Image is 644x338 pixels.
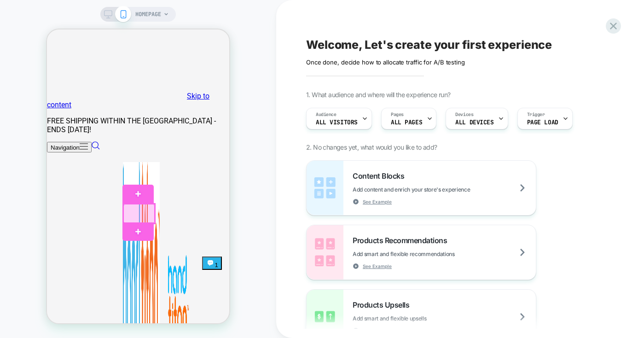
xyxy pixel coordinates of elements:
span: Pages [391,111,404,118]
span: Products Upsells [353,300,414,309]
span: Navigation [4,115,33,122]
span: Trigger [527,111,545,118]
span: HOMEPAGE [135,7,161,22]
span: Add smart and flexible upsells [353,315,472,322]
span: Add smart and flexible recommendations [353,251,501,257]
a: Search [45,113,53,122]
span: Audience [316,111,337,118]
span: Products Recommendations [353,236,452,245]
span: See Example [363,198,392,205]
span: Content Blocks [353,171,409,181]
span: ALL PAGES [391,119,422,126]
span: 2. No changes yet, what would you like to add? [306,143,437,151]
inbox-online-store-chat: Shopify online store chat [155,227,175,257]
span: Devices [455,111,473,118]
span: See Example [363,327,392,334]
span: 1. What audience and where will the experience run? [306,91,450,99]
span: All Visitors [316,119,358,126]
span: Page Load [527,119,558,126]
span: Add content and enrich your store's experience [353,186,516,193]
span: ALL DEVICES [455,119,493,126]
span: See Example [363,263,392,269]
